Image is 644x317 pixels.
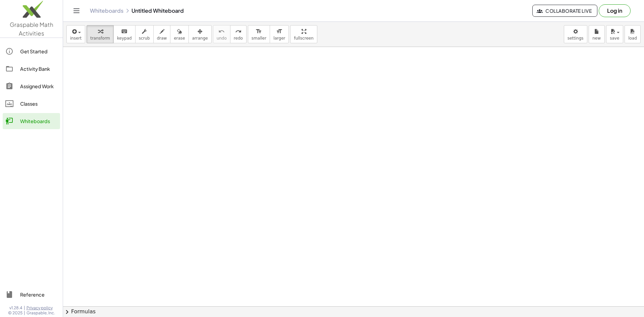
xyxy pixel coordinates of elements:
span: save [610,36,619,41]
span: v1.28.4 [9,305,22,311]
button: insert [66,25,85,43]
button: fullscreen [290,25,317,43]
a: Classes [3,96,60,112]
span: scrub [139,36,150,41]
i: keyboard [121,28,127,36]
button: settings [564,25,587,43]
button: new [589,25,605,43]
button: redoredo [230,25,247,43]
button: chevron_rightFormulas [63,306,644,317]
i: format_size [256,28,262,36]
span: transform [90,36,110,41]
span: load [628,36,637,41]
button: Log in [599,4,631,17]
span: chevron_right [63,308,71,316]
div: Whiteboards [20,117,57,125]
button: load [625,25,641,43]
button: draw [153,25,171,43]
div: Classes [20,100,57,108]
span: | [24,305,25,311]
span: keypad [117,36,132,41]
a: Reference [3,286,60,303]
span: insert [70,36,82,41]
span: undo [217,36,227,41]
span: Graspable, Inc. [26,310,55,316]
span: smaller [252,36,266,41]
span: | [24,310,25,316]
a: Whiteboards [90,7,123,14]
a: Activity Bank [3,61,60,77]
span: arrange [192,36,208,41]
div: Get Started [20,47,57,55]
button: undoundo [213,25,230,43]
span: © 2025 [8,310,22,316]
div: Assigned Work [20,82,57,90]
i: redo [235,28,241,36]
span: settings [568,36,584,41]
button: save [606,25,623,43]
span: larger [273,36,285,41]
span: new [592,36,601,41]
button: Collaborate Live [532,5,597,17]
span: erase [174,36,185,41]
button: erase [170,25,189,43]
span: Graspable Math Activities [10,21,53,37]
span: redo [234,36,243,41]
button: arrange [189,25,212,43]
button: format_sizesmaller [248,25,270,43]
span: draw [157,36,167,41]
a: Privacy policy [26,305,55,311]
div: Reference [20,290,57,299]
button: transform [87,25,114,43]
button: keyboardkeypad [113,25,136,43]
i: undo [218,28,225,36]
a: Assigned Work [3,78,60,94]
span: Collaborate Live [538,8,592,14]
button: scrub [135,25,154,43]
a: Whiteboards [3,113,60,129]
button: Toggle navigation [71,5,82,16]
button: format_sizelarger [270,25,289,43]
i: format_size [276,28,282,36]
a: Get Started [3,43,60,59]
span: fullscreen [294,36,313,41]
div: Activity Bank [20,65,57,73]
